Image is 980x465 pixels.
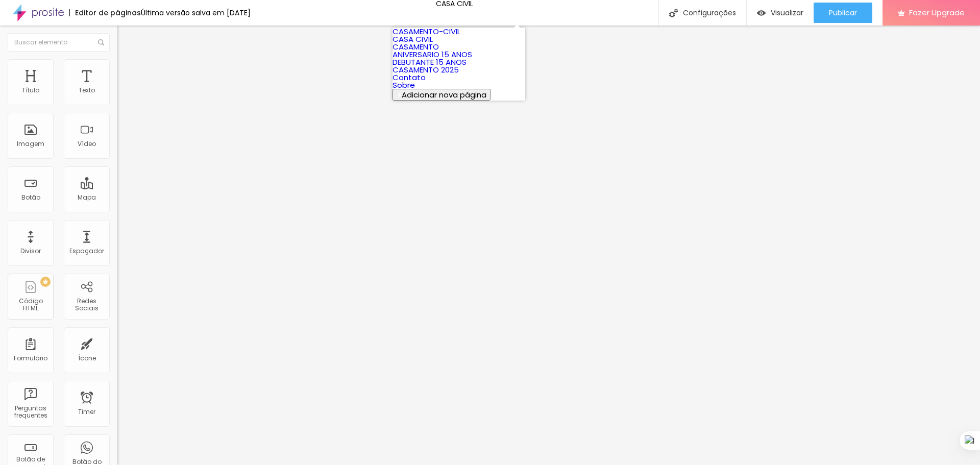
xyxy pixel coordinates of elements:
[829,9,857,17] span: Publicar
[22,87,39,94] div: Título
[757,9,766,17] img: view-1.svg
[10,298,51,312] div: Código HTML
[393,80,415,90] a: Sobre
[17,140,44,148] div: Imagem
[66,298,107,312] div: Redes Sociais
[669,9,678,17] img: Icone
[8,33,110,52] input: Buscar elemento
[78,140,96,148] div: Vídeo
[393,89,491,101] button: Adicionar nova página
[393,72,426,83] a: Contato
[21,194,40,201] div: Botão
[98,39,104,45] img: Icone
[393,41,439,52] a: CASAMENTO
[393,64,459,75] a: CASAMENTO 2025
[909,8,965,17] span: Fazer Upgrade
[393,26,460,37] a: CASAMENTO-CIVIL
[393,49,472,60] a: ANIVERSARIO 15 ANOS
[771,9,803,17] span: Visualizar
[393,34,433,44] a: CASA CIVIL
[10,405,51,420] div: Perguntas frequentes
[69,9,141,16] div: Editor de páginas
[14,355,47,362] div: Formulário
[78,408,95,415] div: Timer
[79,87,95,94] div: Texto
[747,3,814,23] button: Visualizar
[393,57,467,67] a: DEBUTANTE 15 ANOS
[69,248,104,255] div: Espaçador
[78,355,96,362] div: Ícone
[20,248,41,255] div: Divisor
[78,194,96,201] div: Mapa
[402,89,486,100] span: Adicionar nova página
[141,9,251,16] div: Última versão salva em [DATE]
[117,26,980,465] iframe: Editor
[814,3,872,23] button: Publicar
